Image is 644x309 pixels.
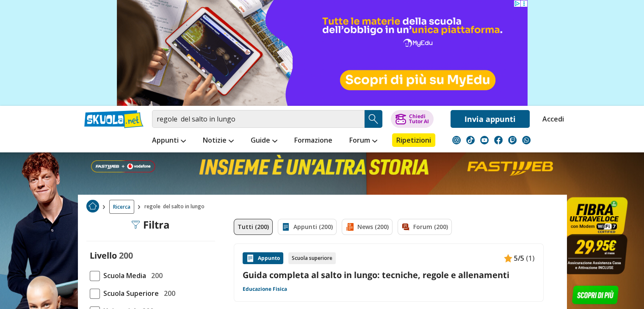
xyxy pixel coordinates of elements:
[86,200,99,212] img: Home
[392,133,435,147] a: Ripetizioni
[401,223,410,231] img: Forum filtro contenuto
[148,270,163,281] span: 200
[119,250,133,261] span: 200
[100,270,146,281] span: Scuola Media
[90,250,117,261] label: Livello
[278,219,337,235] a: Appunti (200)
[409,114,428,124] div: Chiedi Tutor AI
[480,136,489,144] img: youtube
[144,200,208,214] span: regole del salto in lungo
[542,110,560,128] a: Accedi
[86,200,99,214] a: Home
[391,110,434,128] button: ChiediTutor AI
[345,223,354,231] img: News filtro contenuto
[109,200,134,214] a: Ricerca
[243,286,287,292] a: Educazione Fisica
[452,136,461,144] img: instagram
[150,133,188,149] a: Appunti
[131,219,170,231] div: Filtra
[243,269,535,281] a: Guida completa al salto in lungo: tecniche, regole e allenamenti
[246,254,254,262] img: Appunti contenuto
[288,252,336,264] div: Scuola superiore
[249,133,279,149] a: Guide
[526,253,535,264] span: (1)
[342,219,392,235] a: News (200)
[514,253,524,264] span: 5/5
[451,110,530,128] a: Invia appunti
[365,110,382,128] button: Search Button
[522,136,531,144] img: WhatsApp
[494,136,503,144] img: facebook
[367,113,380,125] img: Cerca appunti, riassunti o versioni
[504,254,512,262] img: Appunti contenuto
[347,133,379,149] a: Forum
[201,133,236,149] a: Notizie
[152,110,365,128] input: Cerca appunti, riassunti o versioni
[131,221,140,229] img: Filtra filtri mobile
[466,136,475,144] img: tiktok
[508,136,517,144] img: twitch
[243,252,283,264] div: Appunto
[160,288,175,299] span: 200
[292,133,334,149] a: Formazione
[398,219,452,235] a: Forum (200)
[100,288,159,299] span: Scuola Superiore
[282,223,290,231] img: Appunti filtro contenuto
[234,219,273,235] a: Tutti (200)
